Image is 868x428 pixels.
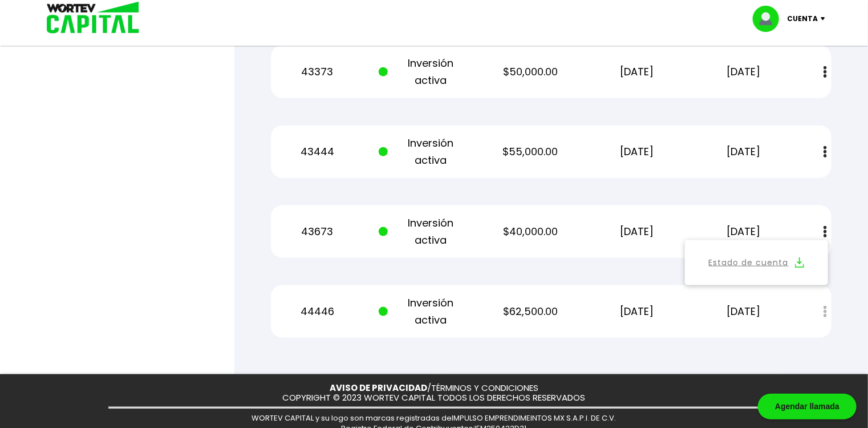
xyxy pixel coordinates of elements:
p: $55,000.00 [485,143,575,160]
p: Inversión activa [379,55,468,89]
p: [DATE] [592,223,682,240]
p: 43444 [273,143,362,160]
p: [DATE] [699,143,788,160]
p: 44446 [273,303,362,320]
p: 43673 [273,223,362,240]
p: $62,500.00 [485,303,575,320]
p: $40,000.00 [485,223,575,240]
p: COPYRIGHT © 2023 WORTEV CAPITAL TODOS LOS DERECHOS RESERVADOS [283,393,586,403]
p: [DATE] [699,223,788,240]
p: $50,000.00 [485,63,575,80]
img: profile-image [753,6,787,32]
p: Cuenta [787,10,818,27]
img: icon-down [818,17,833,21]
p: / [330,383,538,393]
span: WORTEV CAPITAL y su logo son marcas registradas de IMPULSO EMPRENDIMEINTOS MX S.A.P.I. DE C.V. [252,413,616,423]
p: [DATE] [699,303,788,320]
p: [DATE] [592,303,682,320]
a: TÉRMINOS Y CONDICIONES [431,382,538,394]
button: Estado de cuenta [692,247,821,278]
p: Inversión activa [379,135,468,169]
p: [DATE] [592,143,682,160]
p: Inversión activa [379,215,468,249]
a: AVISO DE PRIVACIDAD [330,382,427,394]
p: 43373 [273,63,362,80]
p: [DATE] [699,63,788,80]
div: Agendar llamada [758,394,857,419]
p: Inversión activa [379,294,468,329]
p: [DATE] [592,63,682,80]
a: Estado de cuenta [709,256,789,270]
